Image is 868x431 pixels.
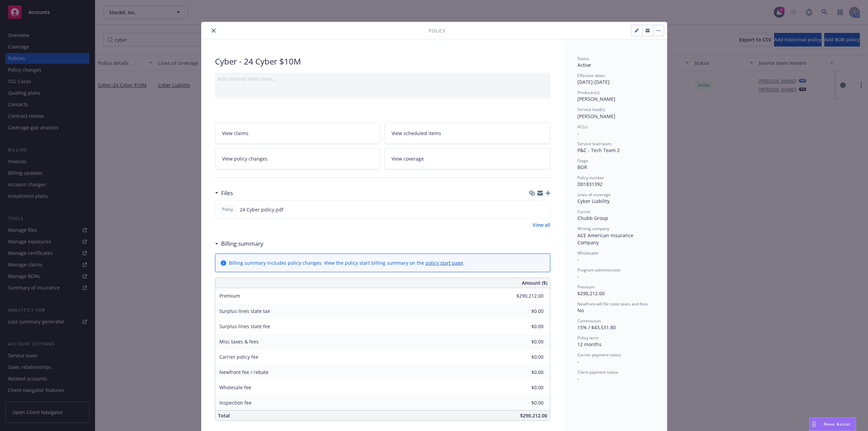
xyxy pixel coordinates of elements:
[577,335,598,341] span: Policy term
[577,175,604,181] span: Policy number
[219,293,240,299] span: Premium
[392,130,441,137] span: View scheduled items
[222,130,249,137] span: View claims
[577,198,610,204] span: Cyber Liability
[384,148,550,169] a: View coverage
[541,206,547,213] button: preview file
[577,141,611,147] span: Service lead team
[577,284,595,290] span: Premium
[219,323,270,330] span: Surplus lines state fee
[577,192,611,198] span: Lines of coverage
[577,290,605,297] span: $290,212.00
[577,209,591,214] span: Carrier
[577,124,588,130] span: AC(s)
[429,27,445,34] span: Policy
[577,307,584,314] span: No
[577,62,591,68] span: Active
[577,318,601,324] span: Commission
[215,148,381,169] a: View policy changes
[577,181,603,187] span: D01831392
[215,123,381,144] a: View claims
[577,324,616,331] span: 15% / $43,531.80
[577,96,615,102] span: [PERSON_NAME]
[392,155,424,162] span: View coverage
[504,337,548,347] input: 0.00
[504,352,548,362] input: 0.00
[504,321,548,332] input: 0.00
[504,382,548,393] input: 0.00
[215,189,233,198] div: Files
[219,308,270,314] span: Surplus lines state tax
[577,273,579,280] span: -
[577,113,615,119] span: [PERSON_NAME]
[577,226,609,231] span: Writing company
[577,301,648,307] span: Newfront will file state taxes and fees
[577,352,621,358] span: Carrier payment status
[577,90,599,95] span: Producer(s)
[221,206,234,212] span: Policy
[215,56,550,67] div: Cyber - 24 Cyber $10M
[219,354,258,360] span: Carrier policy fee
[577,358,579,365] span: -
[218,75,548,82] div: Add internal notes here...
[210,26,218,35] button: close
[577,147,620,153] span: P&C - Tech Team 2
[577,369,618,375] span: Client payment status
[520,412,547,419] span: $290,212.00
[240,206,283,213] span: 24 Cyber policy.pdf
[219,369,269,375] span: Newfront fee / rebate
[577,341,601,348] span: 12 months
[577,158,588,164] span: Stage
[533,221,550,228] a: View all
[577,73,605,78] span: Effective dates
[504,367,548,377] input: 0.00
[809,417,856,431] button: Nova Assist
[577,107,605,112] span: Service lead(s)
[222,155,268,162] span: View policy changes
[229,259,465,266] div: Billing summary includes policy changes. View the policy start billing summary on the .
[221,189,233,198] h3: Files
[219,384,251,391] span: Wholesale fee
[577,164,587,170] span: BOR
[577,232,635,246] span: ACE American Insurance Company
[219,338,259,345] span: Misc taxes & fees
[577,250,599,256] span: Wholesaler
[577,267,621,273] span: Program administrator
[504,291,548,301] input: 0.00
[219,399,252,406] span: Inspection fee
[426,260,463,266] a: policy start page
[810,418,818,431] div: Drag to move
[577,215,608,221] span: Chubb Group
[530,206,536,213] button: download file
[215,239,263,248] div: Billing summary
[824,421,850,427] span: Nova Assist
[577,130,579,136] span: -
[577,375,579,382] span: -
[221,239,263,248] h3: Billing summary
[577,73,653,86] div: [DATE] - [DATE]
[384,123,550,144] a: View scheduled items
[504,398,548,408] input: 0.00
[218,412,230,419] span: Total
[577,256,579,263] span: -
[577,56,589,61] span: Status
[522,279,547,286] span: Amount ($)
[504,306,548,316] input: 0.00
